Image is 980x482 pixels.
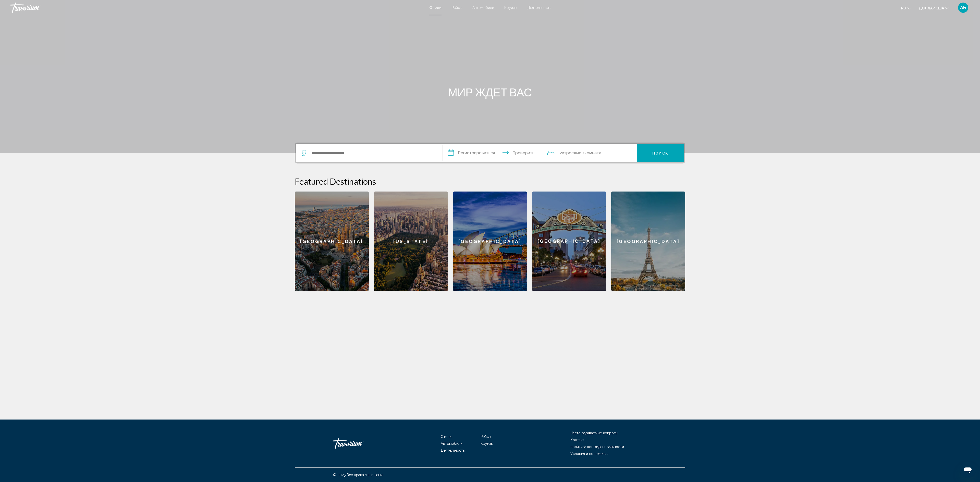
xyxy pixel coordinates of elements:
[532,192,606,291] div: [GEOGRAPHIC_DATA]
[652,151,668,155] font: Поиск
[919,4,949,12] button: Изменить валюту
[295,176,685,186] h2: Featured Destinations
[960,462,976,478] iframe: Кнопка запуска окна обмена сообщениями
[585,150,601,155] font: комната
[452,6,462,10] a: Рейсы
[637,144,684,162] button: Поиск
[919,6,944,10] font: доллар США
[581,150,585,155] font: , 1
[333,473,383,477] font: © 2025 Все права защищены.
[562,150,581,155] font: взрослых
[10,3,424,13] a: Травориум
[481,435,491,439] a: Рейсы
[957,2,970,13] button: Меню пользователя
[441,435,451,439] a: Отели
[901,4,911,12] button: Изменить язык
[296,144,684,162] div: Виджет поиска
[443,144,542,162] button: Даты заезда и выезда
[532,192,606,291] a: [GEOGRAPHIC_DATA]
[441,441,462,446] a: Автомобили
[374,192,448,291] a: [US_STATE]
[453,192,527,291] a: [GEOGRAPHIC_DATA]
[901,6,906,10] font: ru
[527,6,551,10] a: Деятельность
[295,192,369,291] a: [GEOGRAPHIC_DATA]
[960,5,966,10] font: АБ
[570,445,624,449] a: политика конфиденциальности
[570,452,608,456] a: Условия и положения
[560,150,562,155] font: 2
[429,6,442,10] a: Отели
[504,6,517,10] a: Круизы
[472,6,494,10] a: Автомобили
[542,144,637,162] button: Путешественники: 2 взрослых, 0 детей
[570,438,584,442] a: Контакт
[448,85,532,99] font: МИР ЖДЕТ ВАС
[481,441,493,446] a: Круизы
[570,431,618,435] a: Часто задаваемые вопросы
[333,436,384,451] a: Травориум
[441,448,464,452] a: Деятельность
[611,192,685,291] a: [GEOGRAPHIC_DATA]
